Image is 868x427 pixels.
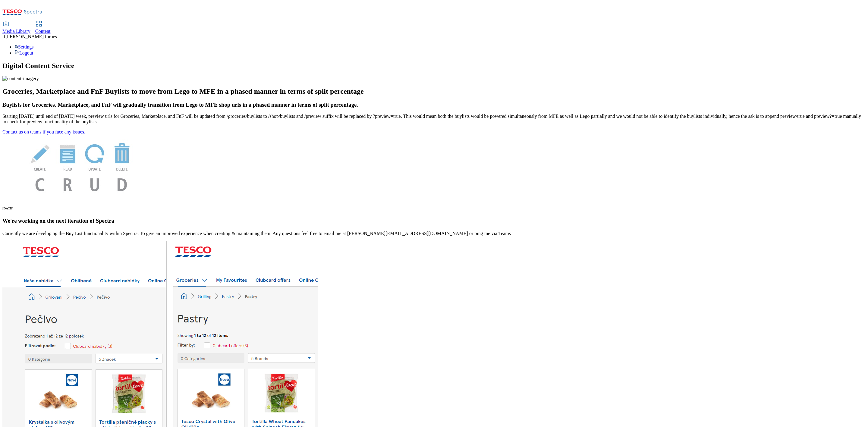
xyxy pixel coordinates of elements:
h2: Groceries, Marketplace and FnF Buylists to move from Lego to MFE in a phased manner in terms of s... [2,87,866,96]
a: Logout [14,50,33,55]
h1: Digital Content Service [2,62,866,70]
a: Content [35,21,51,34]
a: Settings [14,44,34,49]
a: Media Library [2,21,30,34]
img: News Image [2,135,159,198]
span: Content [35,29,51,34]
h3: We're working on the next iteration of Spectra [2,218,866,224]
h3: Buylists for Groceries, Marketplace, and FnF will gradually transition from Lego to MFE shop urls... [2,102,866,108]
span: Media Library [2,29,30,34]
img: content-imagery [2,76,39,81]
span: [PERSON_NAME] forbes [5,34,57,39]
h6: [DATE] [2,206,866,210]
p: Currently we are developing the Buy List functionality within Spectra. To give an improved experi... [2,231,866,236]
p: Starting [DATE] until end of [DATE] week, preview urls for Groceries, Marketplace, and FnF will b... [2,114,866,124]
a: Contact us on teams if you face any issues. [2,129,85,134]
span: lf [2,34,5,39]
